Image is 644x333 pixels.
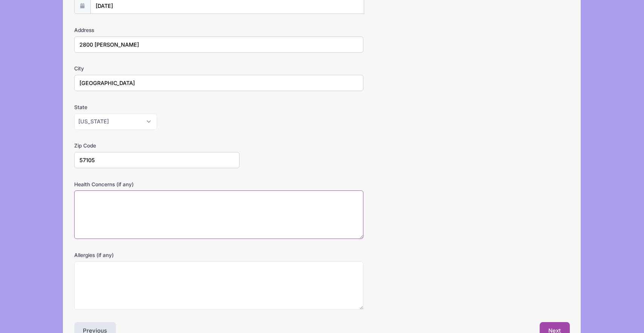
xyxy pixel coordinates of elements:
[74,181,240,188] label: Health Concerns (if any)
[74,251,240,259] label: Allergies (if any)
[74,152,240,168] input: xxxxx
[74,65,240,72] label: City
[74,103,240,111] label: State
[74,26,240,34] label: Address
[74,142,240,149] label: Zip Code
